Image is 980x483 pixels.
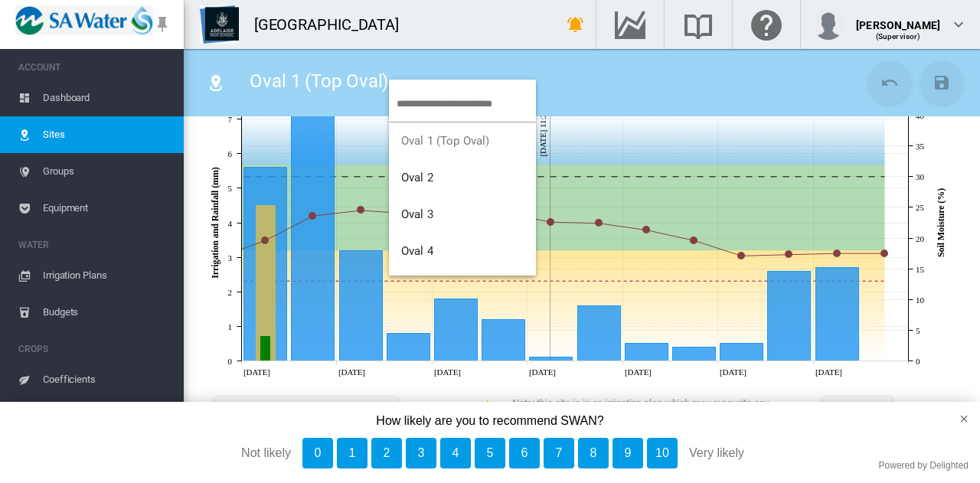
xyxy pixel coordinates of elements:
button: 6 [509,438,540,468]
button: 7 [544,438,574,468]
button: 8 [578,438,609,468]
button: 9 [612,438,643,468]
button: 0, Not likely [302,438,333,468]
button: 2 [371,438,402,468]
button: 10, Very likely [647,438,678,468]
button: 4 [440,438,471,468]
div: Not likely [100,438,291,468]
button: 1 [337,438,367,468]
button: close survey [935,402,980,436]
div: Very likely [689,438,880,468]
button: 5 [475,438,505,468]
button: 3 [406,438,436,468]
